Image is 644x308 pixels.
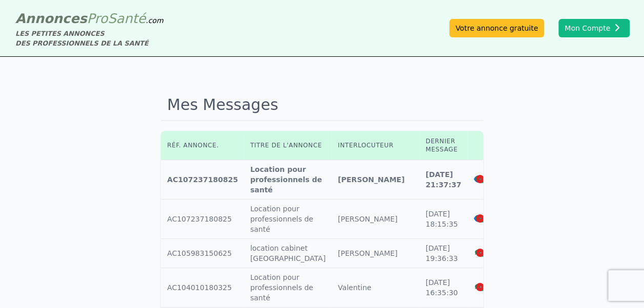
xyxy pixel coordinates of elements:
i: Voir la discussion [474,215,484,223]
th: Titre de l'annonce [244,131,331,160]
td: [DATE] 16:35:30 [420,268,468,307]
th: Dernier message [420,131,468,160]
a: Votre annonce gratuite [449,19,544,37]
i: Supprimer la discussion [476,175,484,183]
th: Interlocuteur [331,131,419,160]
i: Voir la discussion [474,250,484,257]
a: AnnoncesProSanté.com [15,11,163,26]
td: AC107237180825 [161,160,244,200]
th: Réf. annonce. [161,131,244,160]
i: Voir la discussion [474,284,484,291]
td: Location pour professionnels de santé [244,268,331,307]
span: .com [146,16,163,25]
span: Pro [87,11,108,26]
td: [DATE] 19:36:33 [420,239,468,268]
i: Supprimer la discussion [476,214,484,223]
span: Santé [108,11,146,26]
div: LES PETITES ANNONCES DES PROFESSIONNELS DE LA SANTÉ [15,29,163,48]
button: Mon Compte [558,19,630,37]
span: Annonces [15,11,87,26]
i: Supprimer la discussion [476,283,484,291]
td: AC104010180325 [161,268,244,307]
td: Location pour professionnels de santé [244,160,331,200]
td: location cabinet [GEOGRAPHIC_DATA] [244,239,331,268]
td: [PERSON_NAME] [331,239,419,268]
td: Location pour professionnels de santé [244,200,331,239]
td: [DATE] 18:15:35 [420,200,468,239]
td: [PERSON_NAME] [331,160,419,200]
td: [DATE] 21:37:37 [420,160,468,200]
td: AC105983150625 [161,239,244,268]
i: Voir la discussion [474,176,484,183]
i: Voir l'annonce [473,175,483,183]
h1: Mes Messages [161,90,483,121]
td: Valentine [331,268,419,307]
td: [PERSON_NAME] [331,200,419,239]
i: Supprimer la discussion [476,249,484,257]
td: AC107237180825 [161,200,244,239]
i: Voir l'annonce [473,214,483,223]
